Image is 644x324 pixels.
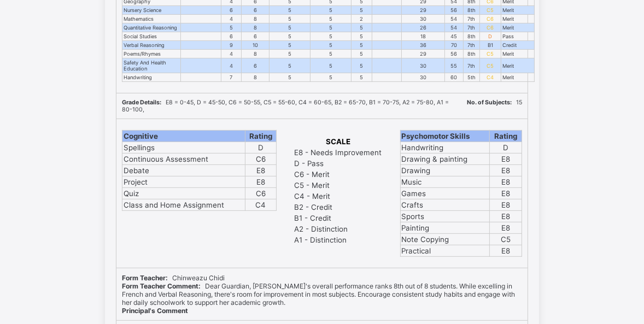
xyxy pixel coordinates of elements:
[270,32,311,41] td: 5
[480,58,501,73] td: C5
[501,41,535,50] td: Credit
[467,99,522,106] span: 15
[501,58,535,73] td: Merit
[402,50,445,58] td: 29
[400,245,489,257] td: Practical
[400,199,489,211] td: Crafts
[122,188,245,199] td: Quiz
[245,154,276,165] td: C6
[501,15,535,23] td: Merit
[294,158,383,168] td: D - Pass
[402,15,445,23] td: 30
[294,180,383,190] td: C5 - Merit
[242,23,270,32] td: 8
[122,142,245,154] td: Spellings
[270,6,311,15] td: 5
[122,154,245,165] td: Continuous Assessment
[501,32,535,41] td: Pass
[402,58,445,73] td: 30
[464,41,480,50] td: 7th
[400,211,489,222] td: Sports
[122,99,449,113] span: E8 = 0-45, D = 45-50, C6 = 50-55, C5 = 55-60, C4 = 60-65, B2 = 65-70, B1 = 70-75, A2 = 75-80, A1 ...
[122,50,181,58] td: Poems/Rhymes
[242,50,270,58] td: 8
[489,222,522,234] td: E8
[445,15,464,23] td: 54
[242,6,270,15] td: 6
[122,131,245,142] th: Cognitive
[242,32,270,41] td: 6
[245,199,276,211] td: C4
[311,50,352,58] td: 5
[245,142,276,154] td: D
[311,6,352,15] td: 5
[400,176,489,188] td: Music
[489,176,522,188] td: E8
[221,41,242,50] td: 9
[480,6,501,15] td: C5
[489,154,522,165] td: E8
[352,15,372,23] td: 2
[122,307,188,315] b: Principal's Comment
[489,142,522,154] td: D
[242,15,270,23] td: 8
[480,15,501,23] td: C6
[464,6,480,15] td: 8th
[489,245,522,257] td: E8
[464,50,480,58] td: 8th
[245,188,276,199] td: C6
[122,23,181,32] td: Quantitative Reasoning
[464,73,480,82] td: 5th
[489,211,522,222] td: E8
[122,6,181,15] td: Nursery Science
[501,23,535,32] td: Merit
[400,142,489,154] td: Handwriting
[480,73,501,82] td: C4
[122,15,181,23] td: Mathematics
[311,23,352,32] td: 5
[402,41,445,50] td: 36
[122,274,168,282] b: Form Teacher:
[122,41,181,50] td: Verbal Reasoning
[270,50,311,58] td: 5
[270,58,311,73] td: 5
[122,274,225,282] span: Chinweazu Chidi
[489,234,522,245] td: C5
[467,99,512,106] b: No. of Subjects:
[270,73,311,82] td: 5
[489,165,522,176] td: E8
[311,32,352,41] td: 5
[400,131,489,142] th: Psychomotor Skills
[122,32,181,41] td: Social Studies
[294,191,383,201] td: C4 - Merit
[352,32,372,41] td: 5
[221,15,242,23] td: 4
[221,73,242,82] td: 7
[294,148,383,157] td: E8 - Needs Improvement
[489,188,522,199] td: E8
[445,32,464,41] td: 45
[311,41,352,50] td: 5
[294,202,383,212] td: B2 - Credit
[352,73,372,82] td: 5
[445,41,464,50] td: 70
[400,234,489,245] td: Note Copying
[294,137,383,146] th: SCALE
[294,224,383,234] td: A2 - Distinction
[311,58,352,73] td: 5
[501,6,535,15] td: Merit
[402,6,445,15] td: 29
[501,50,535,58] td: Merit
[400,165,489,176] td: Drawing
[242,73,270,82] td: 8
[464,23,480,32] td: 7th
[480,41,501,50] td: B1
[221,58,242,73] td: 4
[464,58,480,73] td: 7th
[221,6,242,15] td: 6
[352,58,372,73] td: 5
[464,15,480,23] td: 7th
[122,58,181,73] td: Safety And Health Education
[489,131,522,142] th: Rating
[402,32,445,41] td: 18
